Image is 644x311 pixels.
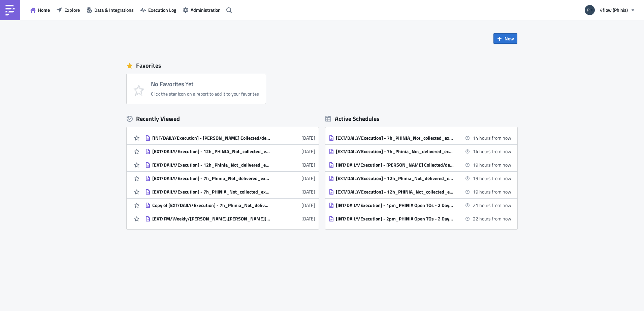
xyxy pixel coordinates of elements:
div: [EXT/DAILY/Execution] - 7h_Phinia_Not_delivered_external sending to carrier [152,175,270,181]
span: Home [38,6,50,13]
img: Avatar [584,4,595,16]
div: [EXT/DAILY/Execution] - 12h_PHINIA_Not_collected_external sending to carrier [336,189,454,195]
time: 2025-10-06T09:05:27Z [301,134,315,141]
div: Copy of [EXT/DAILY/Execution] - 7h_Phinia_Not_delivered_external sending to carrier [152,202,270,208]
div: [EXT/DAILY/Execution] - 12h_Phinia_Not_delivered_external sending to carrier [336,175,454,181]
button: Execution Log [137,5,180,15]
a: [INT/DAILY/Execution] - 2pm_PHINIA Open TOs - 2 Days check22 hours from now [329,212,511,225]
a: [EXT/DAILY/Execution] - 12h_Phinia_Not_delivered_external sending to carrier[DATE] [145,158,315,171]
div: Favorites [127,61,517,71]
a: [EXT/DAILY/Execution] - 12h_PHINIA_Not_collected_external sending to carrier19 hours from now [329,185,511,198]
span: Administration [191,6,221,13]
a: Copy of [EXT/DAILY/Execution] - 7h_Phinia_Not_delivered_external sending to carrier[DATE] [145,199,315,212]
div: [EXT/FM/Weekly/[PERSON_NAME].[PERSON_NAME]] - PHINIA - Old shipments with no billing run [152,216,270,222]
button: 4flow (Phinia) [581,3,639,18]
time: 2025-10-14 07:00 [473,148,511,155]
span: New [505,35,514,42]
div: [INT/DAILY/Execution] - [PERSON_NAME] Collected/delivered [152,135,270,141]
img: PushMetrics [5,5,15,15]
time: 2025-09-16T10:27:02Z [301,202,315,209]
div: Click the star icon on a report to add it to your favorites [151,91,259,97]
time: 2025-09-02T13:33:47Z [301,215,315,222]
a: [EXT/DAILY/Execution] - 7h_PHINIA_Not_collected_external sending to carrier[DATE] [145,185,315,198]
button: Explore [53,5,83,15]
h4: No Favorites Yet [151,81,259,88]
a: [EXT/DAILY/Execution] - 7h_PHINIA_Not_collected_external sending to carrier14 hours from now [329,131,511,144]
a: [INT/DAILY/Execution] - [PERSON_NAME] Collected/delivered19 hours from now [329,158,511,171]
a: [EXT/DAILY/Execution] - 12h_Phinia_Not_delivered_external sending to carrier19 hours from now [329,172,511,185]
time: 2025-10-14 12:00 [473,161,511,168]
div: [EXT/DAILY/Execution] - 7h_PHINIA_Not_collected_external sending to carrier [336,135,454,141]
a: [INT/DAILY/Execution] - [PERSON_NAME] Collected/delivered[DATE] [145,131,315,144]
div: Recently Viewed [127,114,319,124]
time: 2025-09-16T10:58:31Z [301,188,315,195]
time: 2025-09-16T11:00:13Z [301,148,315,155]
span: 4flow (Phinia) [600,6,628,13]
time: 2025-09-16T10:59:37Z [301,161,315,168]
button: Data & Integrations [83,5,137,15]
a: [EXT/DAILY/Execution] - 12h_PHINIA_Not_collected_external sending to carrier[DATE] [145,145,315,158]
div: [INT/DAILY/Execution] - 1pm_PHINIA Open TOs - 2 Days check [336,202,454,208]
div: [EXT/DAILY/Execution] - 12h_Phinia_Not_delivered_external sending to carrier [152,162,270,168]
span: Explore [64,6,80,13]
div: [INT/DAILY/Execution] - 2pm_PHINIA Open TOs - 2 Days check [336,216,454,222]
button: Home [27,5,53,15]
time: 2025-09-16T10:59:11Z [301,175,315,182]
time: 2025-10-14 14:30 [473,215,511,222]
button: Administration [180,5,224,15]
time: 2025-10-14 13:30 [473,202,511,209]
span: Data & Integrations [94,6,134,13]
a: [EXT/FM/Weekly/[PERSON_NAME].[PERSON_NAME]] - PHINIA - Old shipments with no billing run[DATE] [145,212,315,225]
div: [EXT/DAILY/Execution] - 7h_Phinia_Not_delivered_external sending to carrier [336,148,454,154]
div: [EXT/DAILY/Execution] - 7h_PHINIA_Not_collected_external sending to carrier [152,189,270,195]
a: [INT/DAILY/Execution] - 1pm_PHINIA Open TOs - 2 Days check21 hours from now [329,199,511,212]
time: 2025-10-14 12:00 [473,175,511,182]
time: 2025-10-14 12:00 [473,188,511,195]
a: [EXT/DAILY/Execution] - 7h_Phinia_Not_delivered_external sending to carrier[DATE] [145,172,315,185]
div: [INT/DAILY/Execution] - [PERSON_NAME] Collected/delivered [336,162,454,168]
div: [EXT/DAILY/Execution] - 12h_PHINIA_Not_collected_external sending to carrier [152,148,270,154]
div: Active Schedules [325,115,380,123]
button: New [493,33,517,44]
a: [EXT/DAILY/Execution] - 7h_Phinia_Not_delivered_external sending to carrier14 hours from now [329,145,511,158]
span: Execution Log [148,6,176,13]
time: 2025-10-14 07:00 [473,134,511,141]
